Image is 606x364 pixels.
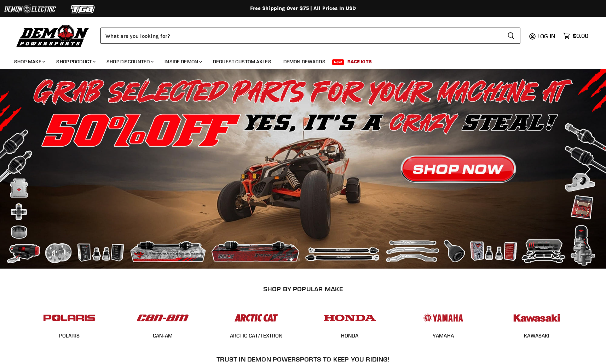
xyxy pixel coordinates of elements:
form: Product [100,28,520,44]
a: HONDA [341,333,359,339]
img: POPULAR_MAKE_logo_2_dba48cf1-af45-46d4-8f73-953a0f002620.jpg [42,307,97,329]
a: CAN-AM [153,333,173,339]
a: Shop Product [51,54,100,69]
a: Race Kits [342,54,377,69]
span: $0.00 [573,33,588,39]
a: Shop Discounted [101,54,158,69]
input: Search [100,28,502,44]
h2: Trust In Demon Powersports To Keep You Riding! [37,356,569,363]
a: ARCTIC CAT/TEXTRON [230,333,283,339]
div: Free Shipping Over $75 | All Prices In USD [20,5,586,12]
span: KAWASAKI [524,333,549,340]
a: Inside Demon [159,54,206,69]
img: POPULAR_MAKE_logo_1_adc20308-ab24-48c4-9fac-e3c1a623d575.jpg [135,307,190,329]
span: Log in [537,33,555,40]
img: TGB Logo 2 [57,2,110,16]
img: POPULAR_MAKE_logo_4_4923a504-4bac-4306-a1be-165a52280178.jpg [322,307,377,329]
img: Demon Powersports [14,23,92,48]
span: HONDA [341,333,359,340]
img: Demon Electric Logo 2 [4,2,57,16]
img: POPULAR_MAKE_logo_5_20258e7f-293c-4aac-afa8-159eaa299126.jpg [416,307,471,329]
ul: Main menu [9,52,587,69]
button: Search [502,28,520,44]
button: Next [579,162,594,176]
h2: SHOP BY POPULAR MAKE [29,285,577,293]
a: Request Custom Axles [208,54,277,69]
a: Log in [534,33,560,39]
a: YAMAHA [433,333,454,339]
span: New! [332,59,344,65]
a: KAWASAKI [524,333,549,339]
img: POPULAR_MAKE_logo_6_76e8c46f-2d1e-4ecc-b320-194822857d41.jpg [509,307,564,329]
img: POPULAR_MAKE_logo_3_027535af-6171-4c5e-a9bc-f0eccd05c5d6.jpg [229,307,284,329]
a: Shop Make [9,54,50,69]
span: CAN-AM [153,333,173,340]
span: ARCTIC CAT/TEXTRON [230,333,283,340]
a: Demon Rewards [278,54,331,69]
a: POLARIS [59,333,80,339]
li: Page dot 2 [298,258,300,261]
li: Page dot 3 [306,258,308,261]
a: $0.00 [560,31,592,41]
span: POLARIS [59,333,80,340]
span: YAMAHA [433,333,454,340]
li: Page dot 1 [290,258,293,261]
button: Previous [12,162,27,176]
li: Page dot 4 [313,258,316,261]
